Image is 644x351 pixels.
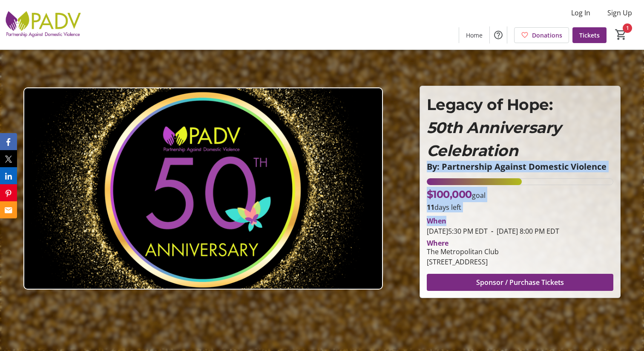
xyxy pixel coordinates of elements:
div: When [427,216,446,226]
p: goal [427,187,486,202]
span: Donations [532,31,562,40]
div: Where [427,240,448,247]
span: $100,000 [427,188,472,200]
a: Home [459,27,489,43]
a: Tickets [572,27,607,43]
div: 51.01812999999999% of fundraising goal reached [427,178,613,185]
span: 11 [427,203,434,212]
button: Sponsor / Purchase Tickets [427,274,613,291]
span: Home [466,31,483,40]
img: Partnership Against Domestic Violence's Logo [5,3,81,46]
em: 50th Anniversary Celebration [427,118,561,160]
span: [DATE] 8:00 PM EDT [488,226,559,236]
img: Campaign CTA Media Photo [23,87,383,290]
span: Sponsor / Purchase Tickets [476,277,564,287]
p: days left [427,202,613,212]
div: [STREET_ADDRESS] [427,257,499,267]
span: Sign Up [607,8,632,18]
div: The Metropolitan Club [427,247,499,257]
span: Legacy of Hope: [427,95,553,114]
span: - [488,226,497,236]
p: By: Partnership Against Domestic Violence [427,162,613,171]
a: Donations [514,27,569,43]
button: Sign Up [601,6,639,20]
button: Cart [613,27,629,42]
button: Log In [564,6,597,20]
button: Help [490,26,507,44]
span: [DATE] 5:30 PM EDT [427,226,488,236]
span: Log In [571,8,590,18]
span: Tickets [579,31,600,40]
